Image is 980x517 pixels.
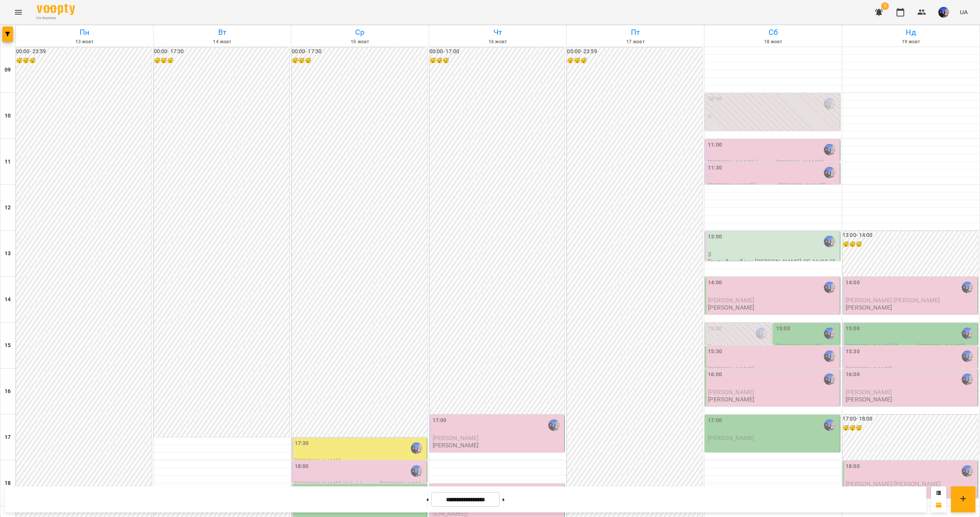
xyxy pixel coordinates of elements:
h6: 16 [5,387,11,396]
label: 16:00 [846,370,860,379]
h6: 11 [5,158,11,166]
span: [PERSON_NAME] [708,434,754,442]
img: Єгор [824,419,835,431]
h6: Вт [155,26,290,38]
div: Єгор [756,328,767,339]
span: [PERSON_NAME] [846,365,892,373]
span: [PERSON_NAME] [295,457,341,465]
h6: Чт [430,26,565,38]
h6: Пн [17,26,152,38]
img: Voopty Logo [37,4,75,15]
h6: 16 жовт [430,38,565,46]
h6: 00:00 - 17:30 [154,47,289,56]
label: 11:00 [708,141,722,149]
h6: 15 жовт [292,38,428,46]
img: Єгор [824,373,835,385]
div: Єгор [824,328,835,339]
p: 3 [708,251,838,258]
h6: Нд [843,26,978,38]
img: Єгор [962,351,973,362]
p: [PERSON_NAME] [846,304,892,311]
h6: 13 [5,250,11,258]
img: Єгор [962,282,973,293]
button: Menu [9,3,28,21]
p: [PERSON_NAME] [846,396,892,403]
img: Єгор [824,98,835,109]
img: Єгор [824,282,835,293]
span: [PERSON_NAME] [PERSON_NAME] [846,297,940,304]
h6: 09 [5,66,11,74]
img: 697e48797de441964643b5c5372ef29d.jpg [938,7,949,18]
h6: 13 жовт [17,38,152,46]
h6: 17:00 - 18:00 [843,415,978,423]
label: 16:00 [708,370,722,379]
label: 11:30 [708,164,722,172]
span: [PERSON_NAME] [846,388,892,396]
p: [PERSON_NAME] [433,442,479,449]
span: [PERSON_NAME]/[PERSON_NAME] [846,480,941,488]
span: [PERSON_NAME](донька [PERSON_NAME]) [708,182,826,189]
p: Група барабани [PERSON_NAME] СБ 16:00 (7-12 років) [708,258,838,272]
label: 15:30 [846,347,860,356]
h6: 18 жовт [706,38,841,46]
label: 10:00 [708,95,722,103]
h6: Ср [292,26,428,38]
label: 18:00 [295,462,309,471]
h6: 17 жовт [568,38,703,46]
h6: 00:00 - 23:59 [16,47,152,56]
span: For Business [37,16,75,21]
h6: 00:00 - 23:59 [567,47,702,56]
h6: 😴😴😴 [292,57,427,65]
span: [PERSON_NAME] (мама [PERSON_NAME]) [708,159,824,166]
h6: 10 [5,112,11,120]
span: [PERSON_NAME] [708,388,754,396]
img: Єгор [824,351,835,362]
img: Єгор [411,465,422,477]
img: Єгор [962,465,973,477]
h6: 14 жовт [155,38,290,46]
span: 5 [881,2,889,10]
h6: 00:00 - 17:30 [292,47,427,56]
img: Єгор [824,144,835,155]
img: Єгор [824,167,835,178]
label: 17:30 [295,439,309,448]
h6: 😴😴😴 [843,424,978,432]
label: 14:00 [708,279,722,287]
span: [PERSON_NAME] [433,434,479,442]
h6: 00:00 - 17:00 [430,47,565,56]
h6: 15 [5,341,11,350]
label: 15:00 [846,325,860,333]
img: Єгор [548,419,560,431]
span: [PERSON_NAME] [776,342,822,350]
label: 15:00 [776,325,790,333]
h6: 😴😴😴 [843,240,978,249]
img: Єгор [962,328,973,339]
h6: 😴😴😴 [567,57,702,65]
span: [PERSON_NAME] (батько [PERSON_NAME]) [846,342,965,350]
h6: 13:00 - 14:00 [843,231,978,240]
h6: 14 [5,295,11,304]
label: 15:00 [708,325,722,333]
h6: 19 жовт [843,38,978,46]
h6: 12 [5,204,11,212]
label: 14:00 [846,279,860,287]
label: 17:00 [708,416,722,425]
label: 13:00 [708,233,722,241]
p: 0 [708,113,838,120]
h6: 😴😴😴 [430,57,565,65]
label: 18:00 [846,462,860,471]
label: 15:30 [708,347,722,356]
span: [PERSON_NAME] [708,365,754,373]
